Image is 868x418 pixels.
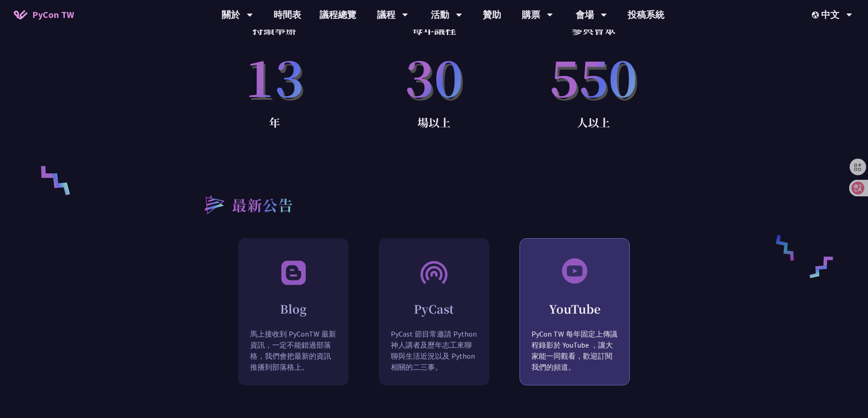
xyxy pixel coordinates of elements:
img: heading-bullet [195,187,232,222]
p: 13 [195,39,354,113]
img: Locale Icon [812,11,821,18]
p: 年 [195,113,354,132]
p: 持續舉辦 [195,20,354,39]
img: Home icon of PyCon TW 2025 [14,10,28,19]
h2: 最新公告 [232,194,293,216]
h2: Blog [239,301,348,317]
p: 每年議程 [354,20,514,39]
h2: PyCast [379,301,489,317]
p: PyCon TW 每年固定上傳議程錄影於 YouTube ，讓大家能一同觀看，歡迎訂閱我們的頻道。 [520,328,629,386]
img: svg+xml;base64,PHN2ZyB3aWR0aD0iNjAiIGhlaWdodD0iNjAiIHZpZXdCb3g9IjAgMCA2MCA2MCIgZmlsbD0ibm9uZSIgeG... [561,257,588,285]
p: 場以上 [354,113,514,132]
p: PyCast 節目常邀請 Python 神人講者及歷年志工來聊聊與生活近況以及 Python 相關的二三事。 [379,328,489,386]
p: 人以上 [514,113,673,132]
p: 馬上接收到 PyConTW 最新資訊，一定不能錯過部落格，我們會把最新的資訊推播到部落格上。 [239,328,348,386]
p: 30 [354,39,514,113]
a: PyCon TW [5,3,83,26]
img: PyCast.bcca2a8.svg [419,257,449,287]
img: Blog.348b5bb.svg [279,257,308,287]
h2: YouTube [520,301,629,317]
p: 550 [514,39,673,113]
span: PyCon TW [32,8,74,22]
p: 參與會眾 [514,20,673,39]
